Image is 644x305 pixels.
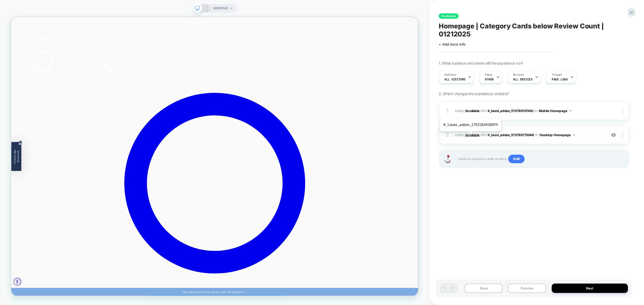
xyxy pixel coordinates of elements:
[439,91,509,96] span: 2. Which changes the experience contains?
[445,130,450,140] div: 2
[552,77,568,81] span: Page Load
[465,133,480,137] b: Scrollable
[445,106,450,116] div: 1
[534,108,537,114] span: on
[540,132,575,138] button: Desktop Homepage
[10,166,13,171] button: Close teaser
[439,13,459,19] span: Published
[464,284,503,293] button: Save
[569,110,572,111] img: down arrow
[539,107,572,114] button: Mobile Homepage
[513,77,532,81] span: ALL DEVICES
[485,77,494,81] span: OTHER
[508,155,525,163] span: Add
[465,109,480,113] b: Scrollable
[623,132,624,138] img: close
[480,109,487,113] span: AFTER
[442,155,453,163] img: Joystick
[552,73,562,77] span: Trigger
[458,155,623,163] span: Hover on a section in order to edit or
[439,61,523,65] span: 1. What audience and where will the experience run?
[623,108,624,114] img: close
[513,73,524,77] span: Devices
[488,133,534,137] span: #_loomi_addon_1731785775048
[485,73,492,77] span: Pages
[611,133,616,137] img: crossed eye
[2,176,11,196] span: First Order Discount
[535,132,538,138] span: on
[444,77,466,81] span: All Visitors
[480,133,487,137] span: AFTER
[552,284,628,293] button: Next
[439,22,629,38] span: Homepage | Category Cards below Review Count | 01212025
[573,134,575,136] img: down arrow
[444,73,456,77] span: Audience
[213,4,228,13] span: HOMEPAGE
[455,109,480,113] span: Adding
[508,284,546,293] button: Preview
[455,133,480,137] span: Adding
[439,42,466,46] span: + Add more info
[488,109,533,113] span: #_loomi_addon_1731785707410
